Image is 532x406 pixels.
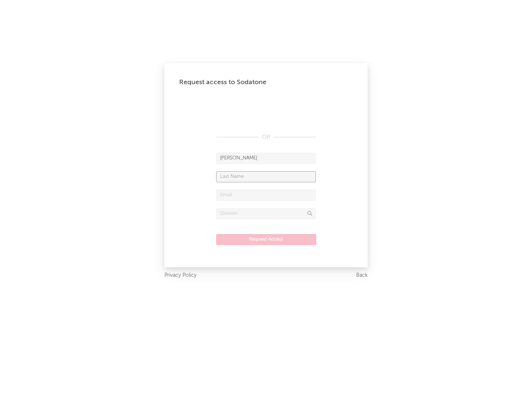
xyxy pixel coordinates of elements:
a: Privacy Policy [164,271,197,280]
div: Request access to Sodatone [179,78,353,87]
button: Request Access [216,234,316,245]
div: OR [216,133,316,142]
input: Last Name [216,171,316,182]
input: First Name [216,153,316,164]
a: Back [356,271,368,280]
input: Email [216,190,316,201]
input: Division [216,208,316,219]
